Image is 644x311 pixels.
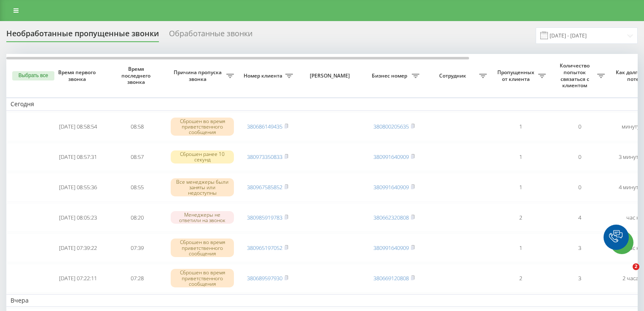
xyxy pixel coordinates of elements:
a: 380967585852 [247,183,282,191]
td: 4 [550,203,609,232]
span: Количество попыток связаться с клиентом [554,62,597,88]
td: 08:20 [107,203,166,232]
div: Сброшен ранее 10 секунд [171,150,234,163]
a: 380985919783 [247,214,282,221]
button: Выбрать все [12,71,54,80]
td: 0 [550,173,609,201]
a: 380662320808 [373,214,409,221]
td: [DATE] 07:22:11 [48,264,107,292]
a: 380669120808 [373,274,409,282]
div: Сброшен во время приветственного сообщения [171,269,234,287]
td: 1 [491,173,550,201]
td: 2 [491,264,550,292]
td: 0 [550,143,609,172]
td: 1 [491,113,550,141]
span: [PERSON_NAME] [304,72,357,79]
td: 07:39 [107,233,166,262]
span: Время последнего звонка [114,66,160,86]
a: 380991640909 [373,183,409,191]
span: Причина пропуска звонка [171,69,226,82]
div: Сброшен во время приветственного сообщения [171,118,234,136]
span: Бизнес номер [369,72,412,79]
td: [DATE] 07:39:22 [48,233,107,262]
span: Сотрудник [428,72,479,79]
td: 08:57 [107,143,166,172]
span: Номер клиента [242,72,285,79]
div: Обработанные звонки [169,29,252,42]
span: 2 [633,263,639,270]
td: 3 [550,264,609,292]
div: Все менеджеры были заняты или недоступны [171,178,234,197]
td: 08:55 [107,173,166,201]
div: Сброшен во время приветственного сообщения [171,239,234,257]
td: 3 [550,233,609,262]
td: 07:28 [107,264,166,292]
td: [DATE] 08:55:36 [48,173,107,201]
td: 1 [491,143,550,172]
a: 380689597930 [247,274,282,282]
a: 380973350833 [247,153,282,161]
div: Необработанные пропущенные звонки [6,29,159,42]
td: 2 [491,203,550,232]
a: 380965197052 [247,244,282,252]
a: 380991640909 [373,153,409,161]
span: Пропущенных от клиента [495,69,538,82]
a: 380991640909 [373,244,409,252]
td: [DATE] 08:05:23 [48,203,107,232]
td: [DATE] 08:58:54 [48,113,107,141]
span: Время первого звонка [55,69,101,82]
td: 0 [550,113,609,141]
div: Менеджеры не ответили на звонок [171,211,234,224]
td: 08:58 [107,113,166,141]
a: 380800205635 [373,123,409,130]
a: 380686149435 [247,123,282,130]
iframe: Intercom live chat [615,263,636,284]
td: 1 [491,233,550,262]
td: [DATE] 08:57:31 [48,143,107,172]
